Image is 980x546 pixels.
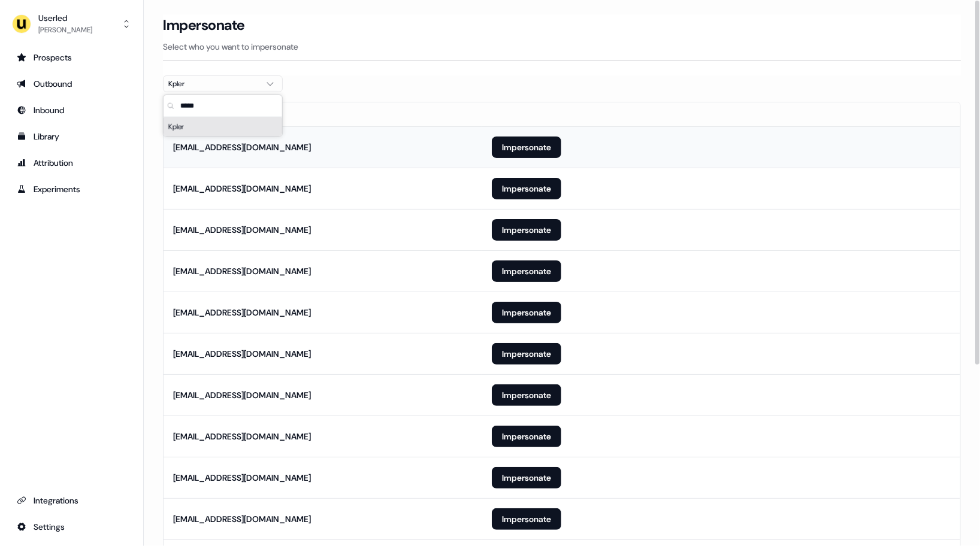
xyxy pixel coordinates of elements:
button: Impersonate [492,508,561,530]
div: Prospects [17,51,126,63]
a: Go to experiments [10,180,134,199]
div: [EMAIL_ADDRESS][DOMAIN_NAME] [173,389,311,401]
button: Userled[PERSON_NAME] [10,10,134,38]
div: [EMAIL_ADDRESS][DOMAIN_NAME] [173,307,311,318]
div: [EMAIL_ADDRESS][DOMAIN_NAME] [173,348,311,360]
div: [EMAIL_ADDRESS][DOMAIN_NAME] [173,141,311,153]
div: Kpler [168,78,258,90]
button: Impersonate [492,260,561,282]
th: Email [164,102,482,126]
div: [EMAIL_ADDRESS][DOMAIN_NAME] [173,430,311,442]
button: Impersonate [492,426,561,447]
div: [EMAIL_ADDRESS][DOMAIN_NAME] [173,183,311,195]
a: Go to Inbound [10,101,134,120]
a: Go to prospects [10,48,134,67]
div: Suggestions [164,117,282,136]
div: Experiments [17,183,126,195]
div: Integrations [17,495,126,506]
button: Impersonate [492,384,561,406]
div: Userled [38,12,92,24]
button: Impersonate [492,136,561,158]
button: Impersonate [492,467,561,489]
div: [EMAIL_ADDRESS][DOMAIN_NAME] [173,224,311,236]
div: Settings [17,521,126,533]
h3: Impersonate [163,16,245,34]
div: Inbound [17,104,126,116]
a: Go to integrations [10,517,134,536]
div: [PERSON_NAME] [38,24,92,36]
div: Library [17,131,126,142]
a: Go to attribution [10,153,134,172]
div: Kpler [164,117,282,136]
button: Kpler [163,75,283,92]
div: [EMAIL_ADDRESS][DOMAIN_NAME] [173,265,311,277]
a: Go to integrations [10,491,134,510]
div: [EMAIL_ADDRESS][DOMAIN_NAME] [173,472,311,484]
a: Go to outbound experience [10,74,134,93]
button: Impersonate [492,343,561,365]
div: [EMAIL_ADDRESS][DOMAIN_NAME] [173,513,311,525]
button: Impersonate [492,302,561,323]
div: Attribution [17,157,126,169]
a: Go to templates [10,127,134,146]
button: Impersonate [492,178,561,199]
p: Select who you want to impersonate [163,41,961,53]
div: Outbound [17,78,126,90]
button: Impersonate [492,219,561,241]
